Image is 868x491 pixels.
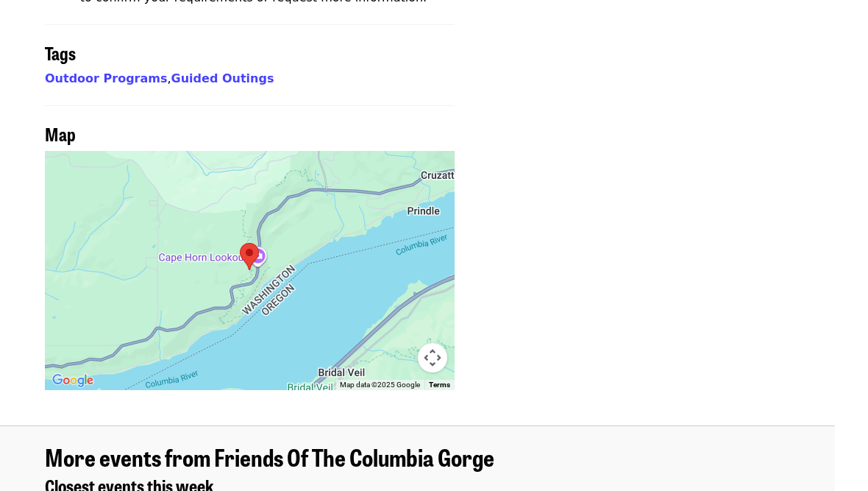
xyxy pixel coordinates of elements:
[419,343,448,372] button: Map camera controls
[341,381,421,389] span: Map data ©2025 Google
[46,439,495,474] span: More events from Friends Of The Columbia Gorge
[49,371,98,390] img: Google
[46,71,172,85] span: ,
[46,40,77,66] span: Tags
[46,121,77,146] span: Map
[172,71,275,85] a: Guided Outings
[49,371,98,390] a: Open this area in Google Maps (opens a new window)
[430,381,451,389] a: Terms (opens in new tab)
[46,71,168,85] a: Outdoor Programs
